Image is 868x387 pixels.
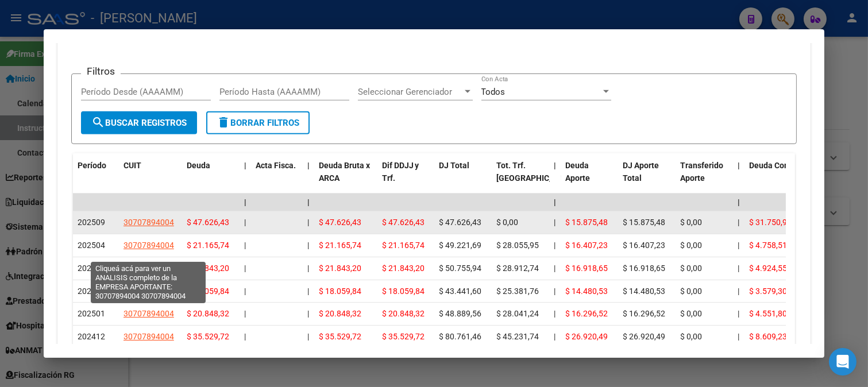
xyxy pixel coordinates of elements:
[187,218,229,227] span: $ 47.626,43
[554,309,556,318] span: |
[244,309,246,318] span: |
[681,332,703,341] span: $ 0,00
[623,161,659,183] span: DJ Aporte Total
[681,241,703,250] span: $ 0,00
[187,264,229,273] span: $ 21.843,20
[738,161,740,170] span: |
[738,287,740,296] span: |
[251,153,303,204] datatable-header-cell: Acta Fisca.
[623,309,666,318] span: $ 16.296,52
[358,87,462,97] span: Seleccionar Gerenciador
[566,161,591,183] span: Deuda Aporte
[738,332,740,341] span: |
[81,65,121,78] h3: Filtros
[738,264,740,273] span: |
[554,264,556,273] span: |
[319,161,370,183] span: Deuda Bruta x ARCA
[435,153,492,204] datatable-header-cell: DJ Total
[554,218,556,227] span: |
[124,241,174,250] span: 30707894004
[439,309,482,318] span: $ 48.889,56
[623,332,666,341] span: $ 26.920,49
[566,309,608,318] span: $ 16.296,52
[244,332,246,341] span: |
[78,161,106,170] span: Período
[738,309,740,318] span: |
[561,153,619,204] datatable-header-cell: Deuda Aporte
[187,241,229,250] span: $ 21.165,74
[750,241,788,250] span: $ 4.758,51
[382,218,425,227] span: $ 47.626,43
[240,153,251,204] datatable-header-cell: |
[497,161,575,183] span: Tot. Trf. [GEOGRAPHIC_DATA]
[244,218,246,227] span: |
[119,153,182,204] datatable-header-cell: CUIT
[78,218,105,227] span: 202509
[439,264,482,273] span: $ 50.755,94
[734,153,745,204] datatable-header-cell: |
[439,241,482,250] span: $ 49.221,69
[554,198,557,207] span: |
[78,264,105,273] span: 202503
[124,264,174,273] span: 30707894004
[497,241,539,250] span: $ 28.055,95
[382,287,425,296] span: $ 18.059,84
[244,264,246,273] span: |
[319,332,361,341] span: $ 35.529,72
[829,348,857,376] div: Open Intercom Messenger
[554,287,556,296] span: |
[319,241,361,250] span: $ 21.165,74
[439,287,482,296] span: $ 43.441,60
[497,332,539,341] span: $ 45.231,74
[124,161,141,170] span: CUIT
[750,218,792,227] span: $ 31.750,95
[681,264,703,273] span: $ 0,00
[81,111,197,134] button: Buscar Registros
[750,309,788,318] span: $ 4.551,80
[382,241,425,250] span: $ 21.165,74
[187,161,210,170] span: Deuda
[750,332,788,341] span: $ 8.609,23
[187,287,229,296] span: $ 18.059,84
[382,309,425,318] span: $ 20.848,32
[307,332,309,341] span: |
[681,287,703,296] span: $ 0,00
[244,161,246,170] span: |
[738,198,740,207] span: |
[676,153,734,204] datatable-header-cell: Transferido Aporte
[319,218,361,227] span: $ 47.626,43
[439,332,482,341] span: $ 80.761,46
[623,287,666,296] span: $ 14.480,53
[307,287,309,296] span: |
[307,218,309,227] span: |
[307,309,309,318] span: |
[623,264,666,273] span: $ 16.918,65
[623,241,666,250] span: $ 16.407,23
[382,264,425,273] span: $ 21.843,20
[681,309,703,318] span: $ 0,00
[681,218,703,227] span: $ 0,00
[124,287,174,296] span: 30707894004
[750,161,797,170] span: Deuda Contr.
[244,241,246,250] span: |
[382,161,419,183] span: Dif DDJJ y Trf.
[497,309,539,318] span: $ 28.041,24
[566,218,608,227] span: $ 15.875,48
[124,218,174,227] span: 30707894004
[750,287,788,296] span: $ 3.579,30
[78,309,105,318] span: 202501
[382,332,425,341] span: $ 35.529,72
[319,309,361,318] span: $ 20.848,32
[377,153,435,204] datatable-header-cell: Dif DDJJ y Trf.
[73,153,119,204] datatable-header-cell: Período
[217,118,299,128] span: Borrar Filtros
[124,309,174,318] span: 30707894004
[619,153,676,204] datatable-header-cell: DJ Aporte Total
[78,241,105,250] span: 202504
[314,153,377,204] datatable-header-cell: Deuda Bruta x ARCA
[554,161,557,170] span: |
[738,218,740,227] span: |
[750,264,788,273] span: $ 4.924,55
[303,153,314,204] datatable-header-cell: |
[124,332,174,341] span: 30707894004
